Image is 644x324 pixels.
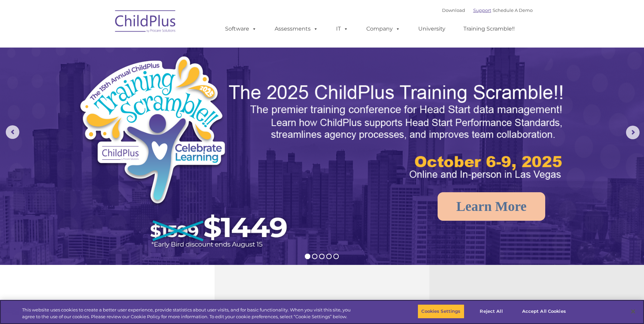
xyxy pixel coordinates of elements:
a: Training Scramble!! [457,22,521,36]
a: Support [473,7,491,13]
a: Software [218,22,263,36]
div: This website uses cookies to create a better user experience, provide statistics about user visit... [22,307,354,320]
a: University [411,22,452,36]
button: Cookies Settings [418,304,464,319]
a: IT [329,22,355,36]
button: Accept All Cookies [518,304,570,319]
img: ChildPlus by Procare Solutions [112,5,180,39]
span: Last name [94,45,115,50]
a: Download [442,7,465,13]
a: Schedule A Demo [493,7,533,13]
a: Learn More [438,192,545,221]
span: Phone number [94,73,123,78]
a: Assessments [268,22,325,36]
font: | [442,7,533,13]
button: Close [626,304,641,319]
a: Company [360,22,407,36]
button: Reject All [470,304,513,319]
